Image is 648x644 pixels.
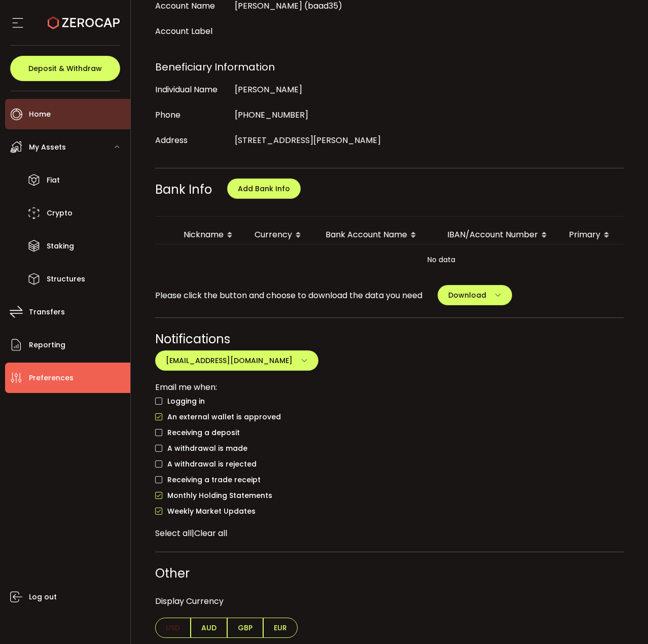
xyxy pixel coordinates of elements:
[47,239,74,254] span: Staking
[235,84,302,95] span: [PERSON_NAME]
[162,491,272,500] span: Monthly Holding Statements
[191,618,227,638] span: AUD
[29,371,74,385] span: Preferences
[155,393,624,519] div: checkbox-group
[162,397,205,406] span: Logging in
[10,56,120,81] button: Deposit & Withdraw
[162,475,261,485] span: Receiving a trade receipt
[162,507,256,516] span: Weekly Market Updates
[235,109,308,121] span: [PHONE_NUMBER]
[155,181,212,198] span: Bank Info
[175,227,246,244] div: Nickname
[438,285,512,305] button: Download
[47,173,60,188] span: Fiat
[29,305,65,319] span: Transfers
[162,428,240,438] span: Receiving a deposit
[298,244,585,275] span: No data
[29,338,65,352] span: Reporting
[317,227,439,244] div: Bank Account Name
[29,107,51,122] span: Home
[235,134,381,146] span: [STREET_ADDRESS][PERSON_NAME]
[194,527,227,539] span: Clear all
[155,381,624,393] div: Email me when:
[155,57,624,77] div: Beneficiary Information
[155,130,230,151] div: Address
[263,618,298,638] span: EUR
[439,227,561,244] div: IBAN/Account Number
[597,595,648,644] iframe: Chat Widget
[155,618,191,638] span: USD
[246,227,317,244] div: Currency
[162,444,247,453] span: A withdrawal is made
[162,412,281,422] span: An external wallet is approved
[155,527,192,539] span: Select all
[155,350,318,371] button: [EMAIL_ADDRESS][DOMAIN_NAME]
[155,585,624,618] div: Display Currency
[227,618,263,638] span: GBP
[47,206,73,221] span: Crypto
[238,184,290,194] span: Add Bank Info
[28,65,102,72] span: Deposit & Withdraw
[155,21,230,42] div: Account Label
[162,459,257,469] span: A withdrawal is rejected
[448,290,486,300] span: Download
[227,178,301,199] button: Add Bank Info
[166,355,293,366] span: [EMAIL_ADDRESS][DOMAIN_NAME]
[155,330,624,348] div: Notifications
[155,564,624,582] div: Other
[155,105,230,125] div: Phone
[29,140,66,155] span: My Assets
[561,227,632,244] div: Primary
[155,289,422,302] span: Please click the button and choose to download the data you need
[47,272,85,287] span: Structures
[155,527,624,540] div: |
[29,590,57,604] span: Log out
[155,80,230,100] div: Individual Name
